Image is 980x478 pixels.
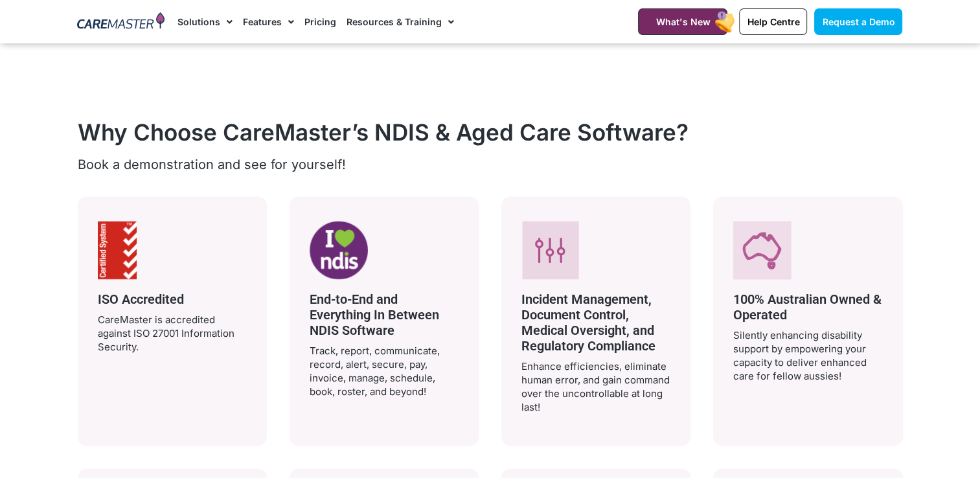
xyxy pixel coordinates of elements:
span: End-to-End and Everything In Between NDIS Software [310,291,439,337]
img: CareMaster Logo [77,12,165,32]
span: Help Centre [747,16,799,27]
p: CareMaster is accredited against ISO 27001 Information Security. [98,312,247,353]
span: What's New [655,16,710,27]
span: 100% Australian Owned & Operated [733,291,882,322]
h2: Why Choose CareMaster’s NDIS & Aged Care Software? [78,118,903,145]
span: Book a demonstration and see for yourself! [78,156,346,172]
a: What's New [638,8,727,35]
span: Request a Demo [822,16,895,27]
span: ISO Accredited [98,291,184,306]
p: Track, report, communicate, record, alert, secure, pay, invoice, manage, schedule, book, roster, ... [310,343,459,398]
p: Silently enhancing disability support by empowering your capacity to deliver enhanced care for fe... [733,328,882,382]
p: Enhance efficiencies, eliminate human error, and gain command over the uncontrollable at long last! [521,359,670,413]
a: Request a Demo [814,8,902,35]
a: Help Centre [739,8,807,35]
span: Incident Management, Document Control, Medical Oversight, and Regulatory Compliance [521,291,655,353]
